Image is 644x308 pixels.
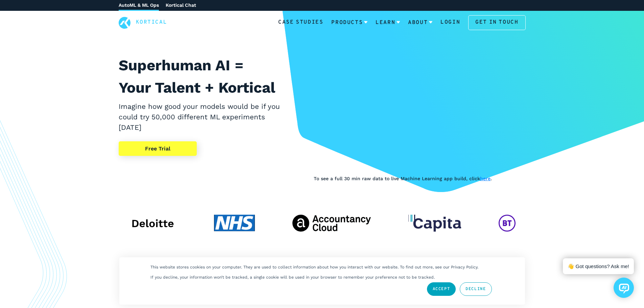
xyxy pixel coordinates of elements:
[440,18,460,27] a: Login
[119,101,282,133] h2: Imagine how good your models would be if you could try 50,000 different ML experiments [DATE]
[499,215,516,232] img: BT Global Services client logo
[292,215,371,232] img: The Accountancy Cloud client logo
[278,18,323,27] a: Case Studies
[408,215,461,232] img: Capita client logo
[376,14,400,31] a: Learn
[136,18,167,27] a: Kortical
[119,141,197,156] a: Free Trial
[214,215,255,232] img: NHS client logo
[331,14,367,31] a: Products
[150,265,478,269] p: This website stores cookies on your computer. They are used to collect information about how you ...
[314,54,525,173] iframe: YouTube video player
[408,14,432,31] a: About
[427,282,456,296] a: Accept
[150,275,435,280] p: If you decline, your information won’t be tracked, a single cookie will be used in your browser t...
[129,215,176,232] img: Deloitte client logo
[460,282,492,296] a: Decline
[119,54,282,99] h1: Superhuman AI = Your Talent + Kortical
[468,15,525,30] a: Get in touch
[480,176,491,181] a: here
[314,175,525,182] p: To see a full 30 min raw data to live Machine Learning app build, click .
